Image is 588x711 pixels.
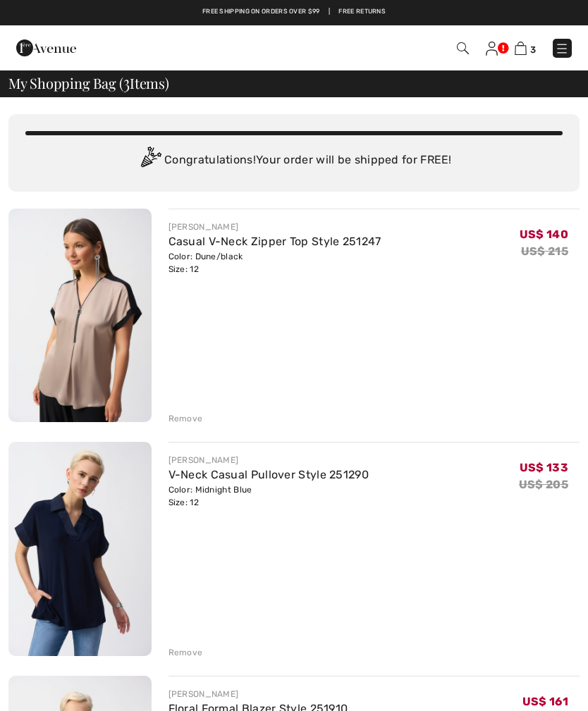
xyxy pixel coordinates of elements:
[521,245,568,258] s: US$ 215
[530,44,536,55] span: 3
[555,42,569,56] img: Menu
[519,478,568,491] s: US$ 205
[338,7,386,17] a: Free Returns
[457,42,469,54] img: Search
[169,454,369,466] div: [PERSON_NAME]
[8,76,169,90] span: My Shopping Bag ( Items)
[520,228,568,241] span: US$ 140
[515,42,527,55] img: Shopping Bag
[520,461,568,474] span: US$ 133
[169,688,348,700] div: [PERSON_NAME]
[16,40,76,54] a: 1ère Avenue
[169,221,381,233] div: [PERSON_NAME]
[515,39,536,56] a: 3
[169,483,369,509] div: Color: Midnight Blue Size: 12
[123,73,130,91] span: 3
[169,412,203,425] div: Remove
[8,209,152,422] img: Casual V-Neck Zipper Top Style 251247
[169,235,381,248] a: Casual V-Neck Zipper Top Style 251247
[25,147,563,175] div: Congratulations! Your order will be shipped for FREE!
[329,7,330,17] span: |
[169,250,381,276] div: Color: Dune/black Size: 12
[202,7,320,17] a: Free shipping on orders over $99
[486,42,498,56] img: My Info
[8,442,152,655] img: V-Neck Casual Pullover Style 251290
[522,695,568,708] span: US$ 161
[169,468,369,481] a: V-Neck Casual Pullover Style 251290
[16,34,76,62] img: 1ère Avenue
[169,646,203,659] div: Remove
[136,147,164,175] img: Congratulation2.svg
